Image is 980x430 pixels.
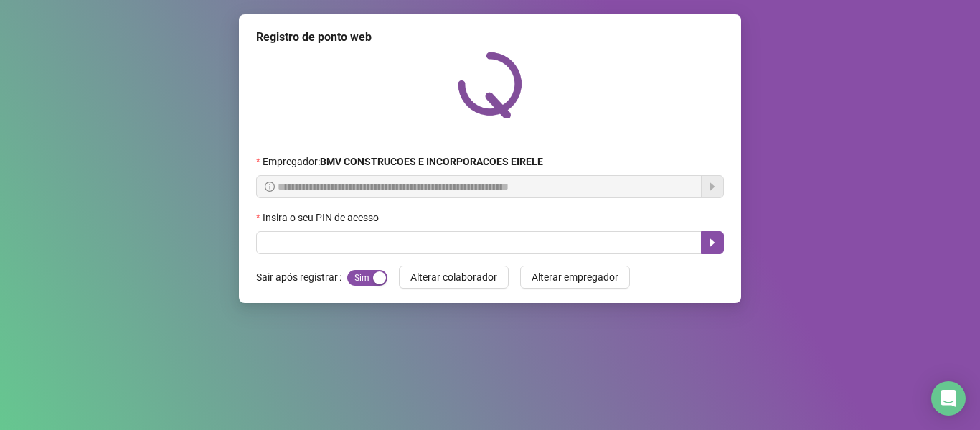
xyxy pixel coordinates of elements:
label: Insira o seu PIN de acesso [256,210,388,225]
span: caret-right [707,237,718,248]
div: Registro de ponto web [256,29,724,46]
button: Alterar empregador [520,266,630,289]
span: Alterar empregador [532,269,618,285]
span: Empregador : [263,154,543,169]
span: Alterar colaborador [410,269,497,285]
div: Open Intercom Messenger [931,381,966,416]
strong: BMV CONSTRUCOES E INCORPORACOES EIRELE [320,156,543,167]
label: Sair após registrar [256,266,347,289]
img: QRPoint [458,52,522,118]
button: Alterar colaborador [399,266,509,289]
span: info-circle [265,182,275,192]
